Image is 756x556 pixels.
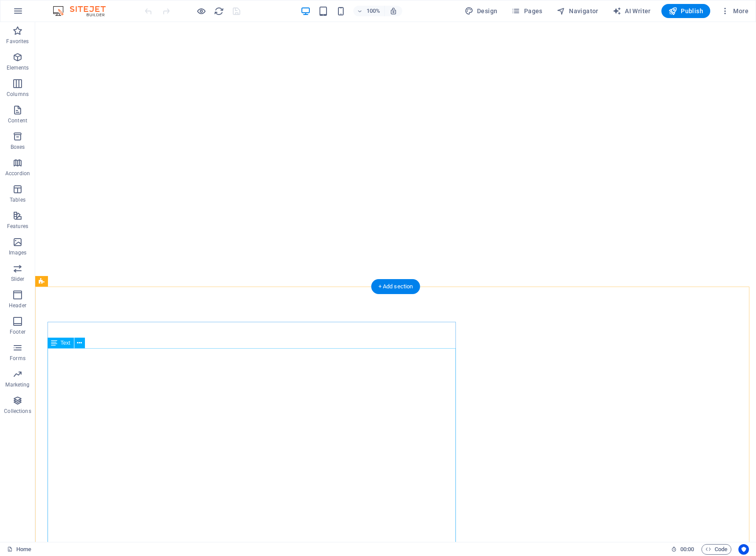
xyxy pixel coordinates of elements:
[10,196,26,203] p: Tables
[10,355,26,362] p: Forms
[389,7,397,15] i: On resize automatically adjust zoom level to fit chosen device.
[7,91,29,98] p: Columns
[367,6,381,16] h6: 100%
[705,544,727,555] span: Code
[668,7,703,15] span: Publish
[717,4,752,18] button: More
[686,546,688,552] span: :
[5,381,29,388] p: Marketing
[613,7,651,15] span: AI Writer
[671,544,694,555] h6: Session time
[11,276,25,283] p: Slider
[680,544,694,555] span: 00 00
[7,544,31,555] a: Click to cancel selection. Double-click to open Pages
[61,340,70,346] span: Text
[10,328,26,335] p: Footer
[465,7,498,15] span: Design
[9,302,26,309] p: Header
[701,544,731,555] button: Code
[51,6,117,16] img: Editor Logo
[557,7,598,15] span: Navigator
[11,144,25,151] p: Boxes
[461,4,501,18] button: Design
[214,6,224,16] i: Reload page
[461,4,501,18] div: Design (Ctrl+Alt+Y)
[213,6,224,16] button: reload
[7,223,28,230] p: Features
[511,7,542,15] span: Pages
[553,4,602,18] button: Navigator
[721,7,749,15] span: More
[9,249,27,256] p: Images
[609,4,654,18] button: AI Writer
[4,408,31,415] p: Collections
[5,170,30,177] p: Accordion
[738,544,749,555] button: Usercentrics
[7,64,29,71] p: Elements
[371,279,420,294] div: + Add section
[508,4,546,18] button: Pages
[661,4,710,18] button: Publish
[8,117,27,124] p: Content
[353,6,385,16] button: 100%
[6,38,29,45] p: Favorites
